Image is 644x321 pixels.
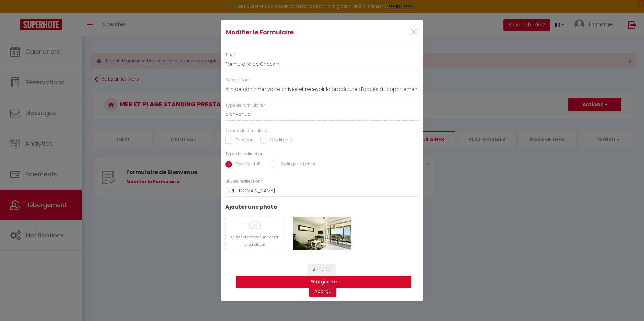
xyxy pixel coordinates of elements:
[225,77,251,83] label: Description
[225,102,265,109] label: Type de formulaire
[308,264,335,276] button: Annuler
[236,276,411,288] button: Enregistrer
[410,22,418,42] span: ×
[225,151,264,157] label: Type de redirection
[309,285,336,297] a: Aperçu
[410,25,418,40] button: Close
[225,178,263,185] label: URL de redirection
[225,128,267,134] label: Étapes du formulaire
[225,52,236,58] label: Titre
[232,161,262,168] label: Rediriger l'URL
[277,161,315,168] label: Rediriger le fichier
[225,204,419,210] h3: Ajouter une photo
[226,28,351,37] h4: Modifier le Formulaire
